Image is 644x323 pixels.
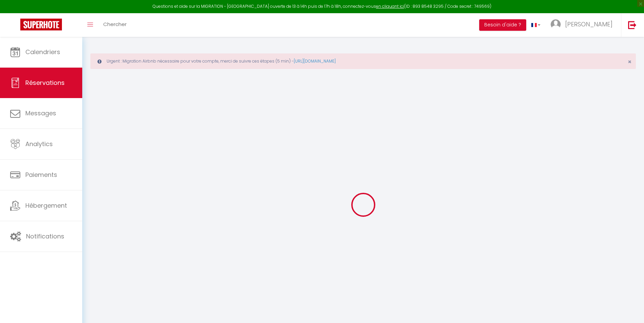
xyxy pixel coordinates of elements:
img: logout [628,21,637,29]
button: Open LiveChat chat widget [5,3,26,23]
span: Paiements [25,170,57,179]
button: Besoin d'aide ? [479,19,526,31]
img: Super Booking [20,19,62,30]
span: Chercher [103,21,127,28]
span: Réservations [25,78,65,87]
button: Close [628,59,631,65]
a: ... [PERSON_NAME] [546,13,621,37]
a: Chercher [98,13,132,37]
img: ... [551,19,561,29]
span: Calendriers [25,48,60,56]
a: [URL][DOMAIN_NAME] [294,58,336,64]
div: Urgent : Migration Airbnb nécessaire pour votre compte, merci de suivre ces étapes (5 min) - [90,53,636,69]
span: Analytics [25,140,53,148]
a: en cliquant ici [376,3,404,9]
span: × [628,57,631,66]
span: [PERSON_NAME] [565,20,613,28]
span: Messages [25,109,56,117]
span: Notifications [26,232,64,240]
span: Hébergement [25,201,67,210]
